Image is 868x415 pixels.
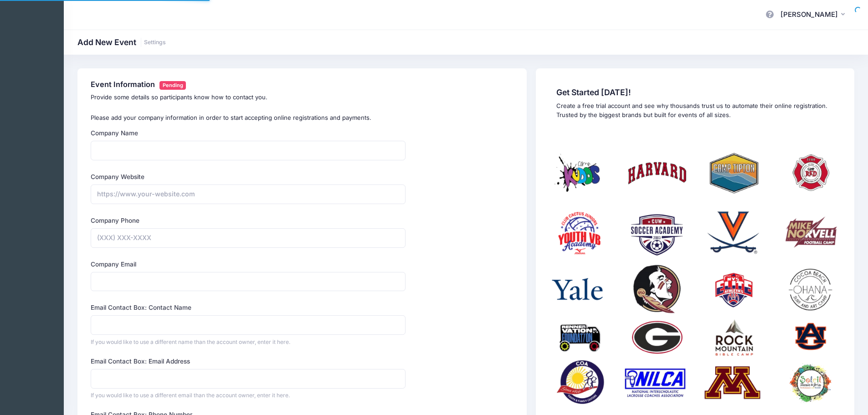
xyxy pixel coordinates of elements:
p: Please add your company information in order to start accepting online registrations and payments. [91,113,514,123]
p: Provide some details so participants know how to contact you. [91,93,514,102]
label: Company Name [91,128,138,138]
div: If you would like to use a different name than the account owner, enter it here. [91,338,406,346]
span: [PERSON_NAME] [781,10,838,20]
h1: Add New Event [77,37,166,47]
input: (XXX) XXX-XXXX [91,228,406,248]
span: Get Started [DATE]! [556,87,833,97]
a: Settings [144,39,166,46]
label: Company Email [91,260,136,269]
label: Company Phone [91,216,139,225]
input: https://www.your-website.com [91,184,406,204]
div: If you would like to use a different email than the account owner, enter it here. [91,391,406,400]
label: Company Website [91,172,144,181]
span: Pending [159,81,186,90]
label: Email Contact Box: Email Address [91,357,190,366]
h4: Event Information [91,80,514,90]
button: [PERSON_NAME] [775,5,854,26]
p: Create a free trial account and see why thousands trust us to automate their online registration.... [556,102,833,119]
label: Email Contact Box: Contact Name [91,303,191,312]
